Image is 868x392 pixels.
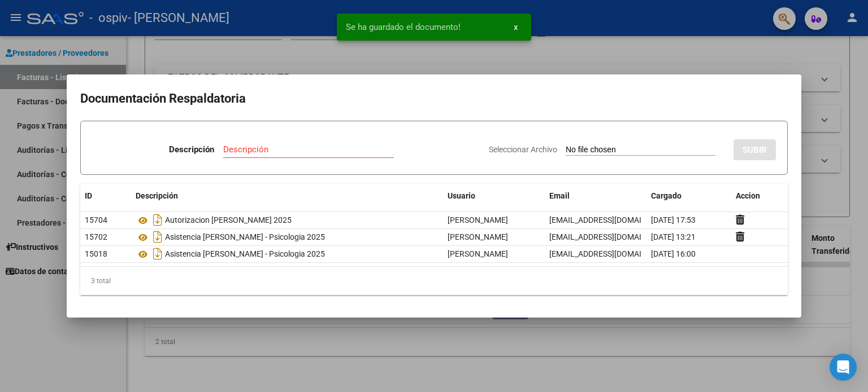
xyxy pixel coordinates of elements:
button: x [505,17,527,37]
span: Seleccionar Archivo [489,145,557,154]
span: Cargado [651,191,682,200]
span: Email [549,191,570,200]
div: 3 total [80,267,788,295]
p: Descripción [169,143,214,156]
span: ID [85,191,92,200]
span: x [514,22,518,32]
span: 15704 [85,215,107,224]
span: [DATE] 16:00 [651,249,696,258]
span: Accion [736,191,760,200]
datatable-header-cell: Email [545,184,646,208]
datatable-header-cell: Cargado [646,184,731,208]
div: Asistencia [PERSON_NAME] - Psicologia 2025 [136,228,439,246]
span: [EMAIL_ADDRESS][DOMAIN_NAME] [549,249,675,258]
h2: Documentación Respaldatoria [80,88,788,109]
span: SUBIR [743,145,767,155]
i: Descargar documento [150,228,165,246]
span: [DATE] 13:21 [651,232,696,241]
span: 15702 [85,232,107,241]
datatable-header-cell: Descripción [131,184,443,208]
span: [EMAIL_ADDRESS][DOMAIN_NAME] [549,232,675,241]
span: Descripción [136,191,178,200]
span: [EMAIL_ADDRESS][DOMAIN_NAME] [549,215,675,224]
i: Descargar documento [150,245,165,263]
datatable-header-cell: Accion [731,184,788,208]
i: Descargar documento [150,211,165,229]
span: 15018 [85,249,107,258]
datatable-header-cell: ID [80,184,131,208]
span: Se ha guardado el documento! [346,21,461,33]
span: Usuario [448,191,475,200]
div: Asistencia [PERSON_NAME] - Psicologia 2025 [136,245,439,263]
span: [PERSON_NAME] [448,215,508,224]
span: [PERSON_NAME] [448,249,508,258]
div: Autorizacion [PERSON_NAME] 2025 [136,211,439,229]
button: SUBIR [734,139,776,160]
span: [DATE] 17:53 [651,215,696,224]
datatable-header-cell: Usuario [443,184,545,208]
div: Open Intercom Messenger [830,354,857,381]
span: [PERSON_NAME] [448,232,508,241]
